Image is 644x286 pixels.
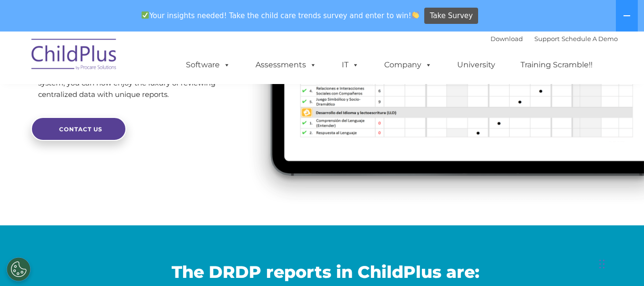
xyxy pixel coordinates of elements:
span: Take Survey [430,8,473,24]
a: Company [375,55,441,74]
img: 👏 [412,11,419,19]
img: ChildPlus by Procare Solutions [27,32,122,80]
a: Software [176,55,240,74]
a: Assessments [246,55,326,74]
img: ✅ [142,11,149,19]
h2: The DRDP reports in ChildPlus are: [7,261,644,283]
font: | [491,35,618,42]
span: CONTACT US [59,126,102,133]
a: IT [332,55,368,74]
a: University [448,55,505,74]
a: Download [491,35,523,42]
a: Support [534,35,560,42]
button: Cookies Settings [7,257,31,281]
a: Take Survey [424,8,478,24]
span: Your insights needed! Take the child care trends survey and enter to win! [138,6,423,25]
iframe: Chat Widget [488,183,644,286]
a: Schedule A Demo [562,35,618,42]
a: CONTACT US [31,117,126,141]
a: Training Scramble!! [511,55,602,74]
div: Drag [599,250,605,278]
